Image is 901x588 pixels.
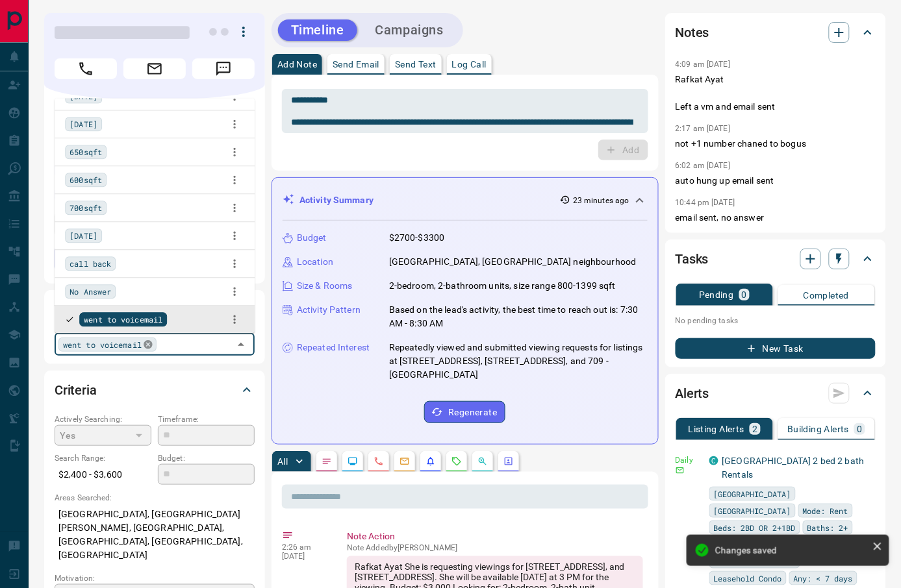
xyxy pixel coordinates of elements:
p: Activity Pattern [297,303,361,317]
div: condos.ca [709,456,718,465]
p: Note Added by [PERSON_NAME] [347,543,643,552]
p: Daily [676,454,702,466]
p: Activity Summary [299,193,374,207]
p: Pending [699,290,734,299]
div: Activity Summary23 minutes ago [283,188,648,212]
span: Beds: 2BD OR 2+1BD [714,521,796,534]
p: Search Range: [55,452,151,464]
span: 600sqft [70,173,102,186]
p: Note Action [347,530,643,543]
p: 2:26 am [282,543,327,552]
p: 10:44 pm [DATE] [676,198,735,207]
span: went to voicemail [84,313,162,326]
svg: Email [676,466,685,475]
div: Alerts [676,378,876,409]
svg: Listing Alerts [425,456,436,467]
button: Regenerate [424,401,505,423]
button: Timeline [278,19,357,41]
p: Location [297,255,333,269]
button: New Task [676,338,876,359]
span: call back [70,257,111,270]
p: auto hung up email sent [676,174,876,188]
p: Add Note [277,60,317,69]
div: Tasks [676,243,876,275]
span: 650sqft [70,145,102,158]
p: $2,400 - $3,600 [55,464,151,485]
span: [GEOGRAPHIC_DATA] [714,487,791,500]
h2: Criteria [55,380,97,400]
span: [DATE] [70,117,97,130]
textarea: To enrich screen reader interactions, please activate Accessibility in Grammarly extension settings [291,95,639,128]
span: No Answer [70,285,111,298]
span: 700sqft [70,201,102,214]
span: Message [192,58,255,79]
span: [DATE] [70,90,97,103]
svg: Requests [451,456,462,467]
p: Budget [297,231,327,245]
p: Log Call [452,60,487,69]
p: Size & Rooms [297,279,353,293]
p: Send Text [395,60,437,69]
svg: Agent Actions [503,456,514,467]
span: [GEOGRAPHIC_DATA] [714,504,791,517]
svg: Emails [400,456,410,467]
p: 4:09 am [DATE] [676,60,731,69]
p: 6:02 am [DATE] [676,161,731,170]
div: went to voicemail [58,337,157,352]
h2: Notes [676,22,709,43]
span: Mode: Rent [803,504,848,517]
p: email sent, no answer [676,211,876,225]
span: [DATE] [70,229,97,242]
p: Repeatedly viewed and submitted viewing requests for listings at [STREET_ADDRESS], [STREET_ADDRES... [389,341,648,382]
p: Listing Alerts [689,424,745,434]
p: Budget: [158,452,255,464]
p: 2:17 am [DATE] [676,124,731,133]
p: Send Email [333,60,379,69]
span: went to voicemail [63,338,142,351]
p: [GEOGRAPHIC_DATA], [GEOGRAPHIC_DATA] neighbourhood [389,255,637,269]
p: 23 minutes ago [573,195,629,206]
p: All [277,457,288,466]
p: 2 [752,424,757,434]
svg: Calls [374,456,384,467]
p: Areas Searched: [55,492,255,504]
p: Building Alerts [787,424,849,434]
span: Baths: 2+ [807,521,848,534]
p: 2-bedroom, 2-bathroom units, size range 800-1399 sqft [389,279,616,293]
p: Repeated Interest [297,341,370,354]
h2: Tasks [676,249,709,269]
p: No pending tasks [676,311,876,330]
p: Timeframe: [158,413,255,425]
svg: Opportunities [477,456,488,467]
div: Yes [55,425,151,446]
p: Motivation: [55,572,255,584]
span: Email [123,58,186,79]
button: Campaigns [362,19,457,41]
p: 0 [857,424,862,434]
span: Call [55,58,117,79]
p: not +1 number chaned to bogus [676,137,876,151]
p: Actively Searching: [55,413,151,425]
p: [DATE] [282,552,327,561]
p: $2700-$3300 [389,231,444,245]
p: 0 [742,290,747,299]
svg: Notes [322,456,332,467]
svg: Lead Browsing Activity [348,456,358,467]
div: Criteria [55,374,255,406]
button: Close [232,336,250,354]
p: Completed [804,291,850,300]
p: Based on the lead's activity, the best time to reach out is: 7:30 AM - 8:30 AM [389,303,648,330]
h2: Alerts [676,383,709,404]
p: Rafkat Ayat Left a vm and email sent [676,73,876,114]
a: [GEOGRAPHIC_DATA] 2 bed 2 bath Rentals [722,456,865,480]
p: [GEOGRAPHIC_DATA], [GEOGRAPHIC_DATA][PERSON_NAME], [GEOGRAPHIC_DATA], [GEOGRAPHIC_DATA], [GEOGRAP... [55,504,255,566]
div: Changes saved [715,545,867,556]
div: Notes [676,17,876,48]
